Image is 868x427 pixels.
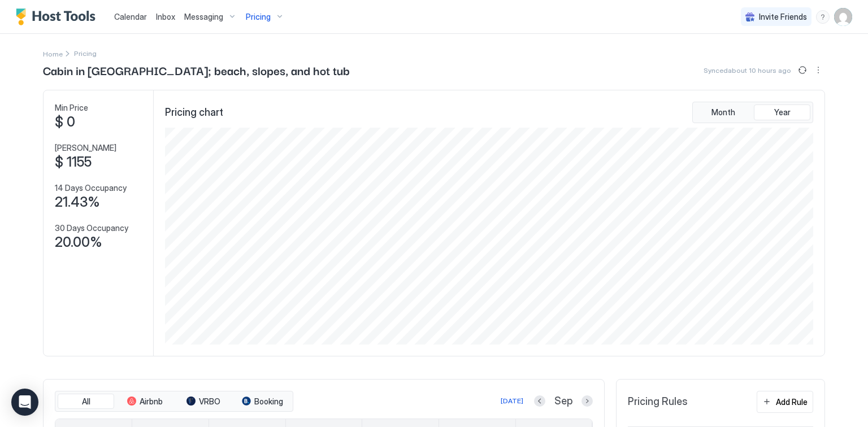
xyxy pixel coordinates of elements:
[43,47,63,59] div: Breadcrumb
[43,50,63,58] span: Home
[55,103,88,113] span: Min Price
[58,394,114,409] button: All
[114,11,147,23] a: Calendar
[774,107,791,117] span: Year
[759,12,807,22] span: Invite Friends
[499,394,525,408] button: [DATE]
[55,154,92,171] span: $ 1155
[796,63,809,77] button: Sync prices
[55,114,75,130] span: $ 0
[246,12,271,22] span: Pricing
[695,104,752,120] button: Month
[55,234,102,251] span: 20.00%
[55,143,116,153] span: [PERSON_NAME]
[16,8,101,25] a: Host Tools Logo
[43,47,63,59] a: Home
[116,394,173,409] button: Airbnb
[55,391,293,412] div: tab-group
[114,12,147,21] span: Calendar
[534,395,545,407] button: Previous month
[692,102,813,123] div: tab-group
[754,104,810,120] button: Year
[184,12,223,22] span: Messaging
[776,396,808,408] div: Add Rule
[156,12,175,21] span: Inbox
[234,394,290,409] button: Booking
[165,106,223,119] span: Pricing chart
[757,391,813,413] button: Add Rule
[811,63,825,77] div: menu
[501,396,523,406] div: [DATE]
[199,396,220,407] span: VRBO
[55,223,128,233] span: 30 Days Occupancy
[43,62,350,79] span: Cabin in [GEOGRAPHIC_DATA]; beach, slopes, and hot tub
[581,395,593,407] button: Next month
[55,183,127,193] span: 14 Days Occupancy
[554,395,572,408] span: Sep
[816,10,830,24] div: menu
[55,194,100,211] span: 21.43%
[711,107,735,117] span: Month
[834,8,852,26] div: User profile
[628,395,688,408] span: Pricing Rules
[11,389,38,416] div: Open Intercom Messenger
[254,396,283,407] span: Booking
[175,394,232,409] button: VRBO
[156,11,175,23] a: Inbox
[82,396,90,407] span: All
[74,49,97,58] span: Breadcrumb
[811,63,825,77] button: More options
[140,396,163,407] span: Airbnb
[704,66,791,75] span: Synced about 10 hours ago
